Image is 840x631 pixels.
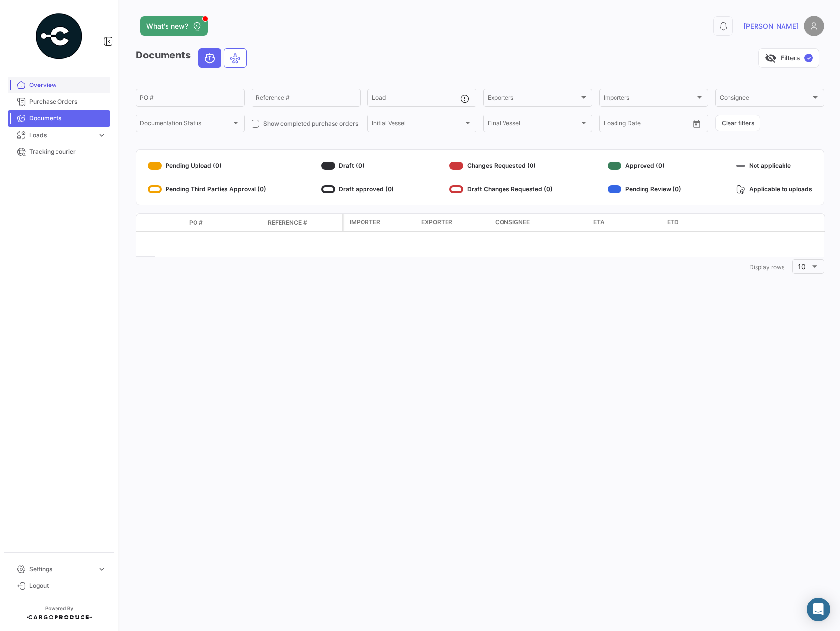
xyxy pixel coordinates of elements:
[140,16,208,36] button: What's new?
[29,114,106,123] span: Documents
[736,181,812,197] div: Applicable to uploads
[624,121,665,128] input: To
[136,48,250,68] h3: Documents
[495,218,530,227] span: Consignee
[185,214,264,231] datatable-header-cell: PO #
[350,218,380,227] span: Importer
[488,96,579,103] span: Exporters
[321,158,394,173] div: Draft (0)
[667,218,679,227] span: ETD
[715,115,760,131] button: Clear filters
[264,214,342,231] datatable-header-cell: Reference #
[199,49,221,67] button: Ocean
[743,21,799,31] span: [PERSON_NAME]
[148,158,266,173] div: Pending Upload (0)
[189,218,203,227] span: PO #
[663,214,737,231] datatable-header-cell: ETD
[321,181,394,197] div: Draft approved (0)
[8,93,110,110] a: Purchase Orders
[449,158,553,173] div: Changes Requested (0)
[749,263,784,271] span: Display rows
[689,116,704,131] button: Open calendar
[156,219,185,227] datatable-header-cell: Transport mode
[736,158,812,173] div: Not applicable
[8,143,110,160] a: Tracking courier
[97,131,106,140] span: expand_more
[140,121,231,128] span: Documentation Status
[798,262,806,271] span: 10
[97,565,106,574] span: expand_more
[8,77,110,93] a: Overview
[804,16,824,36] img: placeholder-user.png
[34,12,84,61] img: powered-by.png
[807,598,830,621] div: Abrir Intercom Messenger
[8,110,110,127] a: Documents
[804,54,813,62] span: ✓
[263,119,358,128] span: Show completed purchase orders
[491,214,589,231] datatable-header-cell: Consignee
[488,121,579,128] span: Final Vessel
[604,96,695,103] span: Importers
[758,48,819,68] button: visibility_offFilters✓
[224,49,246,67] button: Air
[29,565,93,574] span: Settings
[146,21,188,31] span: What's new?
[418,214,491,231] datatable-header-cell: Exporter
[604,121,617,128] input: From
[449,181,553,197] div: Draft Changes Requested (0)
[344,214,418,231] datatable-header-cell: Importer
[29,81,106,89] span: Overview
[29,131,93,140] span: Loads
[148,181,266,197] div: Pending Third Parties Approval (0)
[268,218,307,227] span: Reference #
[720,96,811,103] span: Consignee
[29,147,106,156] span: Tracking courier
[421,218,452,227] span: Exporter
[589,214,663,231] datatable-header-cell: ETA
[29,97,106,106] span: Purchase Orders
[372,121,463,128] span: Initial Vessel
[29,581,106,590] span: Logout
[608,158,681,173] div: Approved (0)
[593,218,605,227] span: ETA
[765,52,777,64] span: visibility_off
[608,181,681,197] div: Pending Review (0)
